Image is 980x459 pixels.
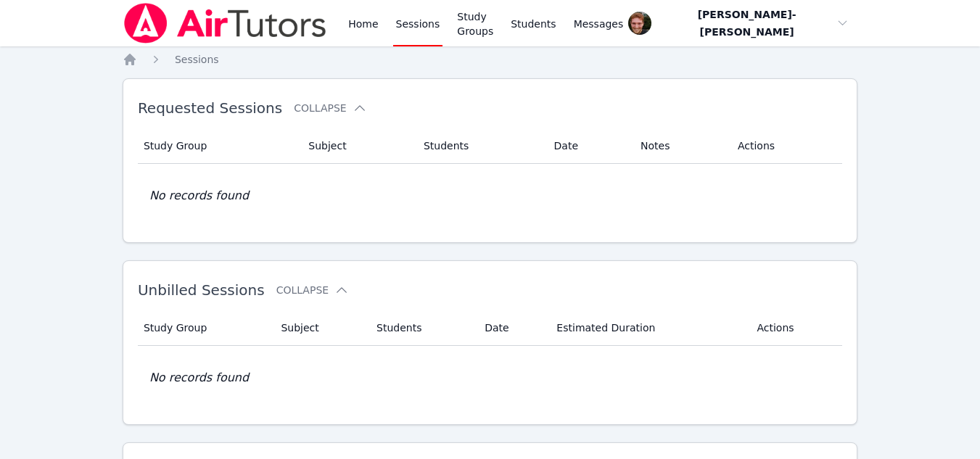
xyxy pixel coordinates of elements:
[368,310,476,346] th: Students
[138,164,842,228] td: No records found
[476,310,548,346] th: Date
[123,3,328,44] img: Air Tutors
[175,54,219,65] span: Sessions
[138,281,265,299] span: Unbilled Sessions
[415,128,545,164] th: Students
[276,283,349,297] button: Collapse
[632,128,729,164] th: Notes
[138,128,300,164] th: Study Group
[748,310,842,346] th: Actions
[138,346,842,410] td: No records found
[123,52,857,67] nav: Breadcrumb
[548,310,748,346] th: Estimated Duration
[138,99,282,117] span: Requested Sessions
[175,52,219,67] a: Sessions
[729,128,842,164] th: Actions
[574,17,624,31] span: Messages
[294,101,366,115] button: Collapse
[138,310,273,346] th: Study Group
[272,310,368,346] th: Subject
[545,128,632,164] th: Date
[300,128,415,164] th: Subject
